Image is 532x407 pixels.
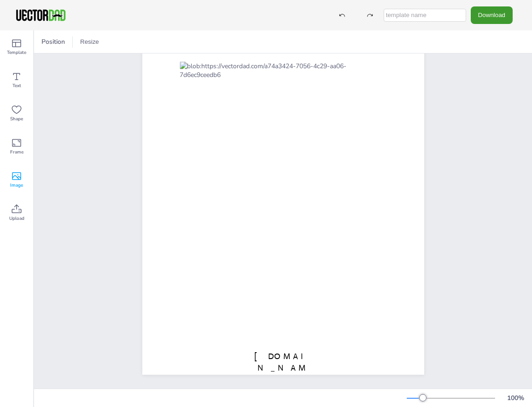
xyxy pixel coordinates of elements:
[12,82,21,89] span: Text
[10,182,23,189] span: Image
[254,351,311,384] span: [DOMAIN_NAME]
[504,394,526,402] div: 100 %
[471,6,513,24] button: Download
[10,148,23,156] span: Frame
[15,8,67,22] img: VectorDad-1.png
[7,49,26,56] span: Template
[10,115,23,123] span: Shape
[9,215,24,222] span: Upload
[40,37,67,46] span: Position
[384,9,466,22] input: template name
[76,35,103,49] button: Resize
